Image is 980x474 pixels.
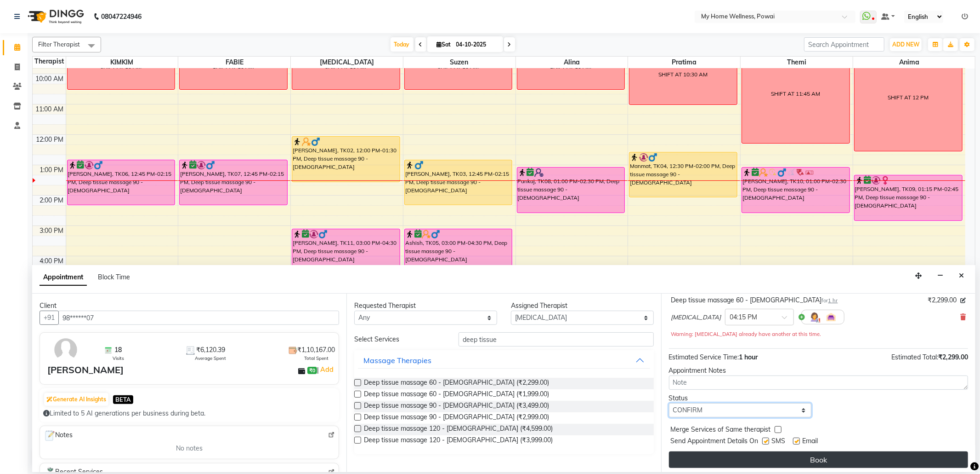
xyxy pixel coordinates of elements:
[195,355,226,362] span: Average Spent
[292,229,400,274] div: [PERSON_NAME], TK11, 03:00 PM-04:30 PM, Deep tissue massage 90 - [DEMOGRAPHIC_DATA]
[822,297,838,304] small: for
[671,295,838,305] div: Deep tissue massage 60 - [DEMOGRAPHIC_DATA]
[38,256,66,266] div: 4:00 PM
[671,436,759,448] span: Send Appointment Details On
[739,353,758,361] span: 1 hour
[38,40,80,48] span: Filter Therapist
[34,135,66,145] div: 12:00 PM
[40,269,87,286] span: Appointment
[38,165,66,175] div: 1:00 PM
[176,444,203,453] span: No notes
[364,424,553,435] span: Deep tissue massage 120 - [DEMOGRAPHIC_DATA] (₹4,599.00)
[178,57,290,68] span: FABIE
[34,74,66,84] div: 10:00 AM
[34,104,66,114] div: 11:00 AM
[307,367,317,374] span: ₹0
[809,312,820,323] img: Hairdresser.png
[23,4,86,29] img: logo
[772,436,786,448] span: SMS
[347,335,452,344] div: Select Services
[66,57,178,68] span: KIMKIM
[38,226,66,236] div: 3:00 PM
[671,425,771,436] span: Merge Services of Same therapist
[364,401,549,412] span: Deep tissue massage 90 - [DEMOGRAPHIC_DATA] (₹3,499.00)
[196,345,225,355] span: ₹6,120.39
[405,160,512,205] div: [PERSON_NAME], TK03, 12:45 PM-02:15 PM, Deep tissue massage 90 - [DEMOGRAPHIC_DATA]
[68,160,175,205] div: [PERSON_NAME], TK06, 12:45 PM-02:15 PM, Deep tissue massage 90 - [DEMOGRAPHIC_DATA]
[44,393,108,406] button: Generate AI Insights
[40,311,59,325] button: +91
[669,451,968,468] button: Book
[459,332,653,347] input: Search by service name
[629,152,737,197] div: Manmat, TK04, 12:30 PM-02:00 PM, Deep tissue massage 90 - [DEMOGRAPHIC_DATA]
[52,336,79,363] img: avatar
[516,57,628,68] span: Alina
[319,364,335,375] a: Add
[804,37,884,52] input: Search Appointment
[364,412,549,424] span: Deep tissue massage 90 - [DEMOGRAPHIC_DATA] (₹2,999.00)
[114,345,122,355] span: 18
[888,93,929,102] div: SHIFT AT 12 PM
[828,297,838,304] span: 1 hr
[435,41,453,48] span: Sat
[291,57,403,68] span: [MEDICAL_DATA]
[364,378,549,389] span: Deep tissue massage 60 - [DEMOGRAPHIC_DATA] (₹2,299.00)
[364,389,549,401] span: Deep tissue massage 60 - [DEMOGRAPHIC_DATA] (₹1,999.00)
[669,393,812,403] div: Status
[938,353,968,361] span: ₹2,299.00
[304,355,329,362] span: Total Spent
[391,37,414,52] span: Today
[511,301,654,311] div: Assigned Therapist
[892,41,919,48] span: ADD NEW
[890,38,922,51] button: ADD NEW
[671,313,721,322] span: [MEDICAL_DATA]
[853,57,965,68] span: Anima
[628,57,740,68] span: Pratima
[453,38,499,52] input: 2025-10-04
[659,70,708,79] div: SHIFT AT 10:30 AM
[113,355,124,362] span: Visits
[826,312,837,323] img: Interior.png
[363,355,431,366] div: Massage Therapies
[297,345,335,355] span: ₹1,10,167.00
[101,4,142,29] b: 08047224946
[317,364,335,375] span: |
[771,90,820,98] div: SHIFT AT 11:45 AM
[669,353,739,361] span: Estimated Service Time:
[358,352,650,369] button: Massage Therapies
[517,168,625,213] div: Pankaj, TK08, 01:00 PM-02:30 PM, Deep tissue massage 90 - [DEMOGRAPHIC_DATA]
[741,57,853,68] span: Themi
[364,435,553,447] span: Deep tissue massage 120 - [DEMOGRAPHIC_DATA] (₹3,999.00)
[803,436,818,448] span: Email
[891,353,938,361] span: Estimated Total:
[43,409,335,418] div: Limited to 5 AI generations per business during beta.
[292,137,400,182] div: [PERSON_NAME], TK02, 12:00 PM-01:30 PM, Deep tissue massage 90 - [DEMOGRAPHIC_DATA]
[960,298,966,303] i: Edit price
[405,229,512,274] div: Ashish, TK05, 03:00 PM-04:30 PM, Deep tissue massage 90 - [DEMOGRAPHIC_DATA]
[40,301,339,311] div: Client
[47,363,124,377] div: [PERSON_NAME]
[180,160,287,205] div: [PERSON_NAME], TK07, 12:45 PM-02:15 PM, Deep tissue massage 90 - [DEMOGRAPHIC_DATA]
[742,168,850,213] div: [PERSON_NAME], TK10, 01:00 PM-02:30 PM, Deep tissue massage 90 - [DEMOGRAPHIC_DATA]
[855,175,962,220] div: [PERSON_NAME], TK09, 01:15 PM-02:45 PM, Deep tissue massage 90 - [DEMOGRAPHIC_DATA]
[44,430,73,442] span: Notes
[58,311,339,325] input: Search by Name/Mobile/Email/Code
[669,366,968,376] div: Appointment Notes
[113,395,133,404] span: BETA
[33,57,66,66] div: Therapist
[354,301,497,311] div: Requested Therapist
[928,295,957,305] span: ₹2,299.00
[955,269,968,283] button: Close
[38,196,66,205] div: 2:00 PM
[671,331,821,337] small: Warning: [MEDICAL_DATA] already have another at this time.
[403,57,515,68] span: Suzen
[98,273,130,281] span: Block Time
